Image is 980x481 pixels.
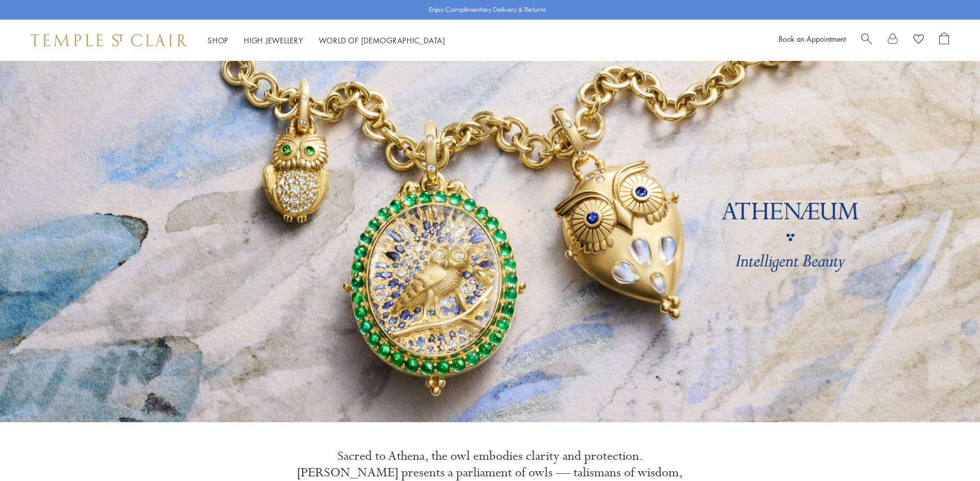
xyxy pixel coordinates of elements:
[31,34,187,46] img: Temple St. Clair
[208,34,445,47] nav: Main navigation
[208,35,228,45] a: ShopShop
[913,33,924,48] a: View Wishlist
[429,5,546,15] p: Enjoy Complimentary Delivery & Returns
[939,33,949,48] a: Open Shopping Bag
[861,33,872,48] a: Search
[244,35,303,45] a: High JewelleryHigh Jewellery
[319,35,445,45] a: World of [DEMOGRAPHIC_DATA]World of [DEMOGRAPHIC_DATA]
[779,34,846,44] a: Book an Appointment
[928,432,970,471] iframe: Gorgias live chat messenger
